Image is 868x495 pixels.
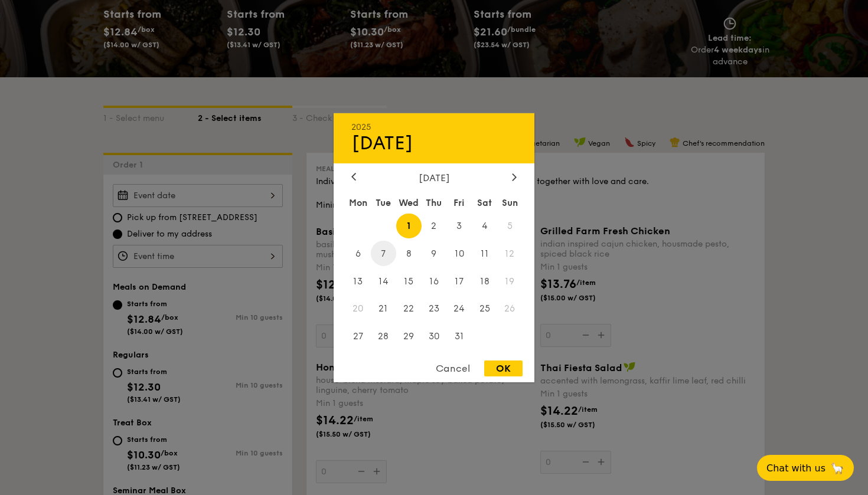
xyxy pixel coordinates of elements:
span: 7 [371,241,396,266]
span: 29 [396,324,422,349]
span: 16 [422,268,447,294]
div: Sat [472,192,497,213]
span: 30 [422,324,447,349]
span: 21 [371,296,396,322]
span: Chat with us [766,463,825,474]
span: 5 [497,213,523,238]
span: 10 [446,241,472,266]
span: 🦙 [830,461,844,475]
div: [DATE] [351,132,517,154]
span: 23 [422,296,447,322]
div: Tue [371,192,396,213]
span: 3 [446,213,472,238]
div: Thu [422,192,447,213]
span: 2 [422,213,447,238]
span: 1 [396,213,422,238]
span: 8 [396,241,422,266]
span: 24 [446,296,472,322]
div: 2025 [351,122,517,132]
div: Sun [497,192,523,213]
span: 20 [345,296,371,322]
span: 27 [345,324,371,349]
span: 15 [396,268,422,294]
span: 28 [371,324,396,349]
span: 18 [472,268,497,294]
span: 19 [497,268,523,294]
span: 6 [345,241,371,266]
div: Mon [345,192,371,213]
button: Chat with us🦙 [757,455,854,481]
span: 12 [497,241,523,266]
span: 14 [371,268,396,294]
span: 25 [472,296,497,322]
span: 11 [472,241,497,266]
div: Cancel [424,360,482,376]
div: OK [484,360,523,376]
span: 17 [446,268,472,294]
span: 31 [446,324,472,349]
span: 22 [396,296,422,322]
div: [DATE] [351,172,517,183]
div: Wed [396,192,422,213]
span: 13 [345,268,371,294]
span: 4 [472,213,497,238]
span: 9 [422,241,447,266]
span: 26 [497,296,523,322]
div: Fri [446,192,472,213]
